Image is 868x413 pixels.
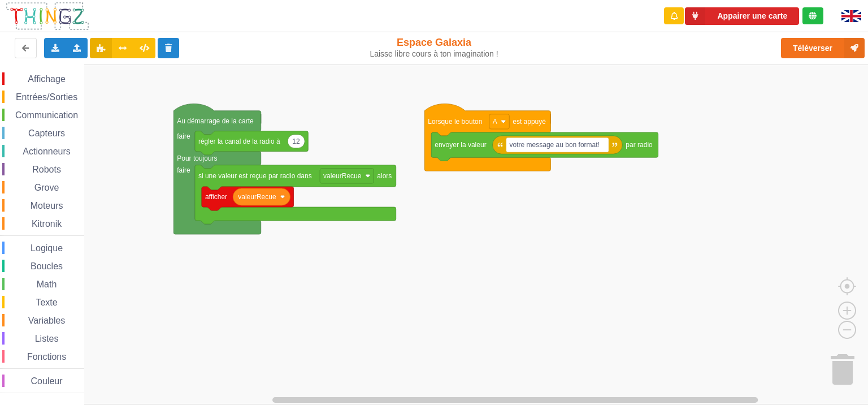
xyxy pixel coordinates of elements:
text: valeurRecue [238,193,276,201]
text: si une valeur est reçue par radio dans [198,172,312,180]
text: est appuyé [513,118,546,126]
span: Math [35,279,59,289]
text: 12 [292,137,300,145]
img: gb.png [841,10,861,22]
span: Boucles [29,261,64,271]
span: Listes [33,334,60,343]
text: valeurRecue [323,172,362,180]
text: Au démarrage de la carte [177,117,254,125]
div: Laisse libre cours à ton imagination ! [360,49,509,59]
button: Téléverser [781,38,865,58]
text: faire [177,166,190,174]
text: afficher [205,193,227,201]
span: Texte [34,298,59,307]
span: Actionneurs [21,147,72,156]
text: Lorsque le bouton [428,118,482,126]
span: Fonctions [25,352,68,362]
span: Couleur [29,376,64,386]
text: régler la canal de la radio à [198,137,280,145]
img: thingz_logo.png [5,1,90,31]
span: Logique [29,243,64,253]
span: Affichage [26,74,67,84]
text: faire [177,132,190,140]
div: Tu es connecté au serveur de création de Thingz [802,7,823,24]
span: Variables [27,316,67,325]
text: votre message au bon format! [510,141,600,149]
span: Entrées/Sorties [14,92,79,102]
span: Grove [33,183,61,192]
div: Espace Galaxia [360,36,509,59]
span: Capteurs [27,128,67,138]
text: envoyer la valeur [435,141,486,149]
text: A [493,118,497,126]
button: Appairer une carte [685,7,799,25]
text: Pour toujours [177,154,217,162]
span: Kitronik [30,219,63,229]
text: alors [377,172,392,180]
span: Robots [31,165,63,174]
span: Moteurs [29,201,65,210]
text: par radio [626,141,653,149]
span: Communication [14,110,80,120]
